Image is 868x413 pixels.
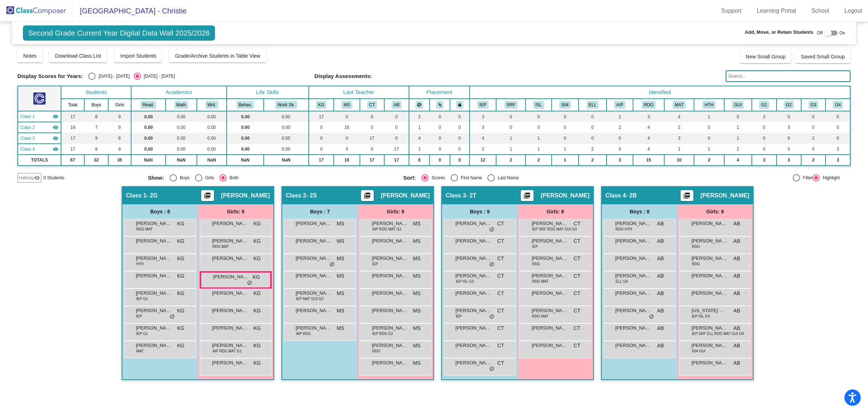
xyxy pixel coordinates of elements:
td: 0 [450,111,470,122]
button: HTH [702,101,715,109]
button: G1 [759,101,769,109]
span: AB [733,220,740,228]
td: 0 [579,122,607,133]
td: 0 [724,111,752,122]
th: Guidance Interventions Including 3:3 [724,99,752,111]
mat-icon: picture_as_pdf [682,192,691,202]
td: 9 [108,111,131,122]
th: Group 1 [752,99,776,111]
td: 0 [430,133,450,144]
span: Saved Small Group [801,54,845,60]
td: 3 [826,144,850,155]
mat-radio-group: Select an option [88,73,175,80]
span: RDG MAT [136,226,153,232]
td: 9 [84,133,108,144]
span: Class 1 [20,113,35,120]
span: Class 2 [20,124,35,131]
div: Boys : 9 [442,204,518,219]
span: [PERSON_NAME] [221,192,270,199]
td: 0 [309,122,334,133]
button: Import Students [114,49,162,62]
mat-icon: picture_as_pdf [363,192,372,202]
span: KG [253,220,261,228]
td: 0 [384,122,409,133]
a: Learning Portal [751,5,802,17]
td: 0 [450,155,470,165]
td: 17 [61,144,84,155]
th: Ann Barnard [384,99,409,111]
span: - 2S [306,192,317,199]
button: MS [341,101,352,109]
span: [PERSON_NAME] [691,220,728,227]
div: Boys : 8 [122,204,198,219]
td: 0.00 [197,111,227,122]
td: NaN [264,155,308,165]
button: Math [174,101,188,109]
button: Print Students Details [681,190,693,201]
th: Placement [409,86,470,99]
td: 0 [309,133,334,144]
span: Class 4 [605,192,626,199]
td: 0 [309,144,334,155]
td: 0 [826,133,850,144]
td: 0 [552,111,579,122]
button: New Small Group [740,50,791,63]
button: RDG [642,101,656,109]
mat-icon: visibility [53,124,58,130]
td: 0 [526,122,551,133]
td: 1 [552,155,579,165]
td: 1 [724,122,752,133]
td: 1 [552,144,579,155]
td: 0 [496,122,526,133]
span: [PERSON_NAME] [296,220,332,227]
span: Display Assessments: [315,73,372,79]
th: Keep with teacher [450,99,470,111]
span: [PERSON_NAME] [532,220,568,227]
td: 0 [826,111,850,122]
td: 0.00 [166,144,197,155]
div: Girls: 9 [677,204,753,219]
td: 0.00 [264,144,308,155]
td: 0 [384,133,409,144]
td: 4 [409,133,430,144]
td: 0 [826,122,850,133]
td: 0.00 [131,122,166,133]
td: 0.00 [166,111,197,122]
span: Class 3 [20,135,35,142]
button: Behav. [236,101,254,109]
div: Last Name [495,175,519,181]
span: [PERSON_NAME] [372,220,408,227]
td: 0.00 [264,122,308,133]
td: 0 [694,122,724,133]
button: Print Students Details [361,190,374,201]
span: Notes [23,53,37,59]
span: - 2B [626,192,637,199]
span: Class 2 [286,192,306,199]
td: 0 [334,133,360,144]
td: 0.00 [131,133,166,144]
button: SRF [504,101,518,109]
td: 16 [334,122,360,133]
button: Saved Small Group [795,50,851,63]
span: AIP RDG MAT G2 [372,226,401,232]
span: IEP SRF RDG MAT GUI G3 [532,226,577,232]
mat-icon: visibility [53,146,58,152]
th: Reading Intervention [633,99,664,111]
th: Health concerns, please inquire with teacher and nurse [694,99,724,111]
td: 0 [496,111,526,122]
td: 0 [776,144,801,155]
td: 0 [776,133,801,144]
td: 0 [430,144,450,155]
div: Scores [429,175,445,181]
button: G4 [833,101,843,109]
span: On [839,30,845,36]
th: Math Intervention [664,99,694,111]
td: 8 [84,144,108,155]
th: Boys [84,99,108,111]
button: Read. [141,101,157,109]
td: 3 [470,122,496,133]
td: 2 [470,144,496,155]
td: 0 [801,111,826,122]
button: G2 [784,101,794,109]
span: [PERSON_NAME] [541,192,589,199]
